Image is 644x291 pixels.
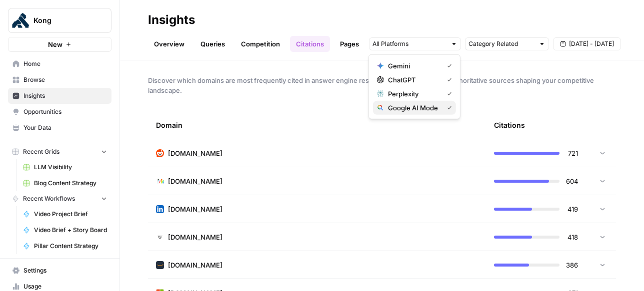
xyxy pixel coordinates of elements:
a: Browse [8,72,111,88]
span: LLM Visibility [34,163,107,172]
span: [DOMAIN_NAME] [168,204,222,214]
span: Discover which domains are most frequently cited in answer engine responses to understand the aut... [148,75,616,95]
a: Video Brief + Story Board [18,222,111,238]
button: Workspace: Kong [8,8,111,33]
span: Video Project Brief [34,210,107,219]
span: [DOMAIN_NAME] [168,176,222,186]
span: Opportunities [23,107,107,116]
span: New [48,39,62,49]
span: Video Brief + Story Board [34,226,107,235]
span: 418 [565,232,578,242]
a: LLM Visibility [18,159,111,175]
img: ohiio4oour1vdiyjjcsk00o6i5zn [156,205,164,213]
span: Blog Content Strategy [34,179,107,188]
span: [DOMAIN_NAME] [168,232,222,242]
a: Opportunities [8,104,111,120]
a: Your Data [8,120,111,136]
button: [DATE] - [DATE] [553,37,621,50]
button: Recent Workflows [8,191,111,206]
span: Gemini [388,61,439,71]
span: Recent Grids [23,147,59,156]
input: All Platforms [372,39,446,49]
span: Google AI Mode [388,103,439,113]
span: Usage [23,282,107,291]
input: Category Related [468,39,534,49]
span: Recent Workflows [23,194,75,203]
a: Citations [290,36,330,52]
a: Video Project Brief [18,206,111,222]
span: Home [23,59,107,68]
span: 419 [565,204,578,214]
span: Settings [23,266,107,275]
span: Pillar Content Strategy [34,242,107,251]
div: Insights [148,12,195,28]
a: Blog Content Strategy [18,175,111,191]
span: Your Data [23,123,107,132]
a: Overview [148,36,190,52]
img: gnqxt6zfup4zzbwijp1hu04s9ntl [156,177,164,185]
span: 604 [565,176,578,186]
div: Domain [156,111,478,139]
button: Recent Grids [8,144,111,159]
img: vm3p9xuvjyp37igu3cuc8ys7u6zv [156,233,164,241]
span: [DOMAIN_NAME] [168,260,222,270]
span: [DATE] - [DATE] [569,39,614,48]
a: Settings [8,263,111,279]
a: Queries [194,36,231,52]
a: Competition [235,36,286,52]
div: Citations [494,111,525,139]
span: Kong [33,15,94,25]
span: Browse [23,75,107,84]
a: Pages [334,36,365,52]
a: Pillar Content Strategy [18,238,111,254]
img: Kong Logo [11,11,29,29]
img: m2cl2pnoess66jx31edqk0jfpcfn [156,149,164,157]
span: ChatGPT [388,75,439,85]
span: Insights [23,91,107,100]
a: Home [8,56,111,72]
a: Insights [8,88,111,104]
img: 92hpos67amlkrkl05ft7tmfktqu4 [156,261,164,269]
button: New [8,37,111,52]
span: 386 [565,260,578,270]
span: [DOMAIN_NAME] [168,148,222,158]
span: Perplexity [388,89,439,99]
span: 721 [565,148,578,158]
